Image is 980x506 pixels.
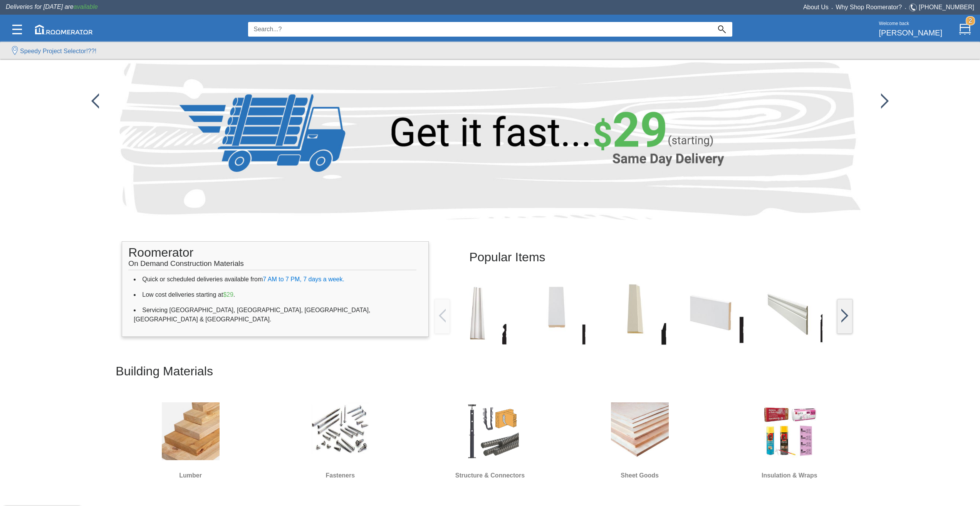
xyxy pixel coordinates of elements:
[35,25,93,34] img: roomerator-logo.svg
[592,471,688,481] h6: Sheet Goods
[469,244,817,270] h2: Popular Items
[909,3,919,12] img: Telephone.svg
[439,309,446,323] img: /app/images/Buttons/favicon.jpg
[444,279,511,347] img: /app/images/Buttons/favicon.jpg
[263,276,344,282] span: 7 AM to 7 PM, 7 days a week.
[611,402,669,460] img: Sheet_Good.jpg
[134,303,416,327] li: Servicing [GEOGRAPHIC_DATA], [GEOGRAPHIC_DATA], [GEOGRAPHIC_DATA], [GEOGRAPHIC_DATA] & [GEOGRAPHI...
[143,471,239,481] h6: Lumber
[292,471,388,481] h6: Fasteners
[741,471,837,481] h6: Insulation & Wraps
[128,256,244,267] span: On Demand Construction Materials
[959,24,971,35] img: Cart.svg
[116,358,864,384] h2: Building Materials
[74,3,98,10] span: available
[741,397,837,485] a: Insulation & Wraps
[134,272,416,287] li: Quick or scheduled deliveries available from
[966,16,975,25] strong: 2
[760,402,818,460] img: Insulation.jpg
[760,279,827,347] img: /app/images/Buttons/favicon.jpg
[162,402,220,460] img: Lumber.jpg
[442,397,538,485] a: Structure & Connectors
[836,4,902,10] a: Why Shop Roomerator?
[248,22,712,37] input: Search...?
[461,402,519,460] img: S&H.jpg
[718,25,726,33] img: Search_Icon.svg
[829,7,836,10] span: •
[143,397,239,485] a: Lumber
[6,3,98,10] span: Deliveries for [DATE] are
[128,242,416,270] h1: Roomerator
[20,47,96,56] label: Speedy Project Selector!??!
[91,93,99,109] img: /app/images/Buttons/favicon.jpg
[12,25,22,34] img: Categories.svg
[803,4,829,10] a: About Us
[839,279,906,347] img: /app/images/Buttons/favicon.jpg
[134,287,416,303] li: Low cost deliveries starting at .
[681,279,748,347] img: /app/images/Buttons/favicon.jpg
[523,279,590,347] img: /app/images/Buttons/favicon.jpg
[841,309,848,323] img: /app/images/Buttons/favicon.jpg
[223,291,233,298] span: $29
[592,397,688,485] a: Sheet Goods
[442,471,538,481] h6: Structure & Connectors
[311,402,369,460] img: Screw.jpg
[919,4,974,10] a: [PHONE_NUMBER]
[881,93,889,109] img: /app/images/Buttons/favicon.jpg
[602,279,669,347] img: /app/images/Buttons/favicon.jpg
[902,7,909,10] span: •
[292,397,388,485] a: Fasteners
